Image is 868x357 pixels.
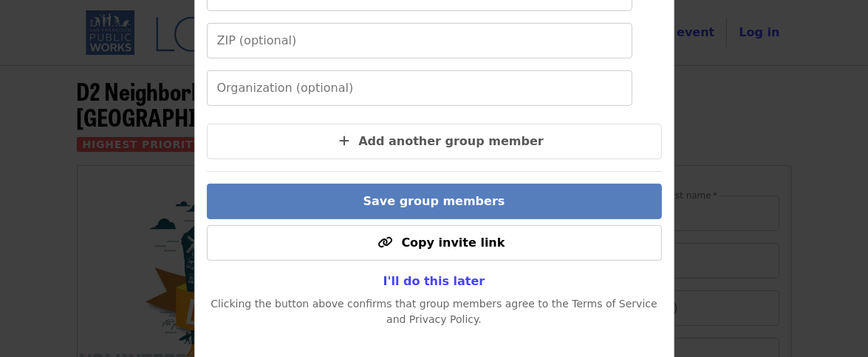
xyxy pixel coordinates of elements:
[207,70,632,106] input: Organization (optional)
[401,236,505,250] span: Copy invite link
[339,134,349,148] i: plus icon
[207,184,662,219] button: Save group members
[207,124,662,159] button: Add another group member
[358,134,544,148] span: Add another group member
[372,267,497,296] button: I'll do this later
[363,194,505,208] span: Save group members
[211,298,657,325] span: Clicking the button above confirms that group members agree to the Terms of Service and Privacy P...
[207,225,662,261] button: Copy invite link
[207,23,632,59] input: ZIP (optional)
[383,274,485,288] span: I'll do this later
[377,236,392,250] i: link icon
